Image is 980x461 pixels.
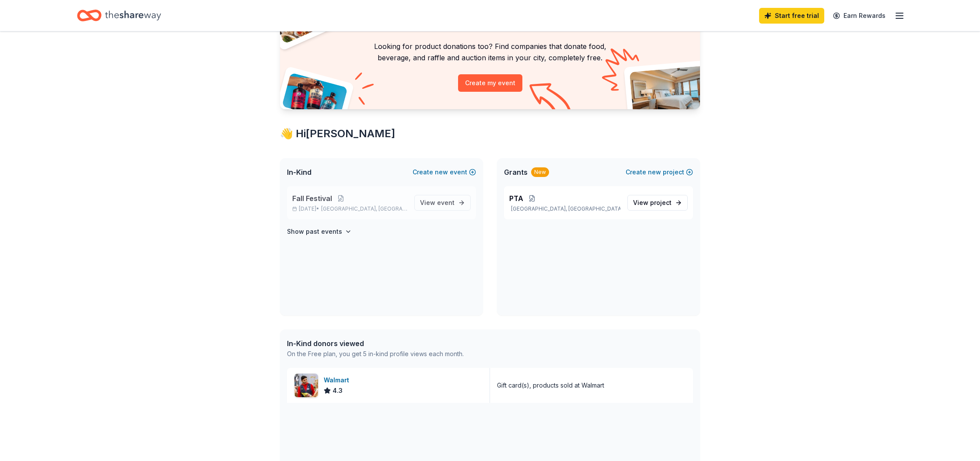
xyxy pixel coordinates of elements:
span: Fall Festival [292,193,332,204]
a: Earn Rewards [828,8,891,24]
button: Create my event [458,74,522,92]
span: PTA [509,193,523,204]
p: [DATE] • [292,205,407,212]
button: Show past events [287,226,352,237]
span: View [420,198,455,208]
a: View event [414,195,471,211]
h4: Show past events [287,226,342,237]
button: Createnewproject [626,167,693,177]
div: On the Free plan, you get 5 in-kind profile views each month. [287,349,464,359]
a: Start free trial [759,8,824,24]
a: Home [77,5,161,26]
img: Image for Walmart [294,374,318,397]
div: Walmart [324,375,353,385]
span: 4.3 [332,385,343,396]
img: Curvy arrow [529,83,573,116]
span: [GEOGRAPHIC_DATA], [GEOGRAPHIC_DATA] [321,205,407,212]
span: View [633,198,672,208]
span: new [435,167,448,177]
p: [GEOGRAPHIC_DATA], [GEOGRAPHIC_DATA] [509,205,620,212]
div: Gift card(s), products sold at Walmart [497,380,604,391]
div: 👋 Hi [PERSON_NAME] [280,127,700,141]
span: new [648,167,661,177]
span: project [650,199,672,206]
span: event [437,199,455,206]
div: In-Kind donors viewed [287,338,464,349]
div: New [531,167,549,177]
button: Createnewevent [413,167,476,177]
span: Grants [504,167,528,177]
p: Looking for product donations too? Find companies that donate food, beverage, and raffle and auct... [290,41,689,64]
span: In-Kind [287,167,311,177]
a: View project [627,195,688,211]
